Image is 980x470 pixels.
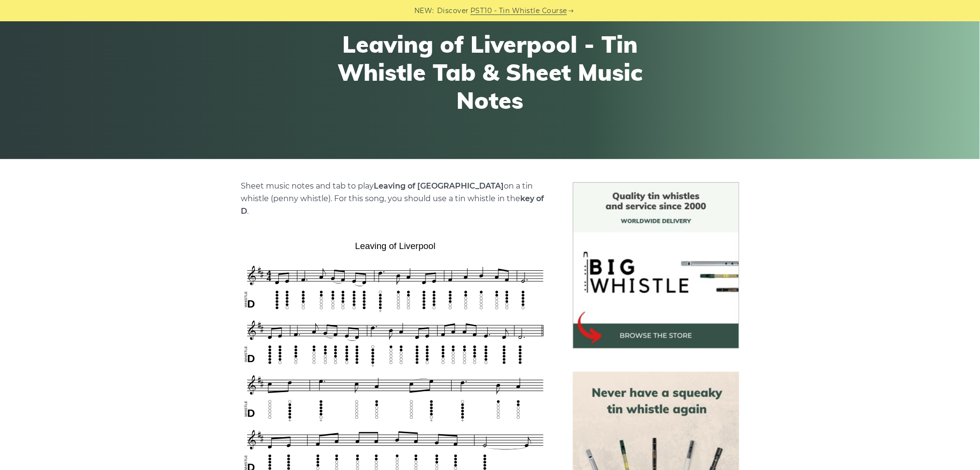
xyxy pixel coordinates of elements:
h1: Leaving of Liverpool - Tin Whistle Tab & Sheet Music Notes [312,30,668,114]
strong: key of D [241,194,544,216]
span: NEW: [414,5,434,16]
a: PST10 - Tin Whistle Course [470,5,567,16]
strong: Leaving of [GEOGRAPHIC_DATA] [374,181,504,191]
p: Sheet music notes and tab to play on a tin whistle (penny whistle). For this song, you should use... [241,180,550,218]
span: Discover [437,5,469,16]
img: BigWhistle Tin Whistle Store [573,182,739,349]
